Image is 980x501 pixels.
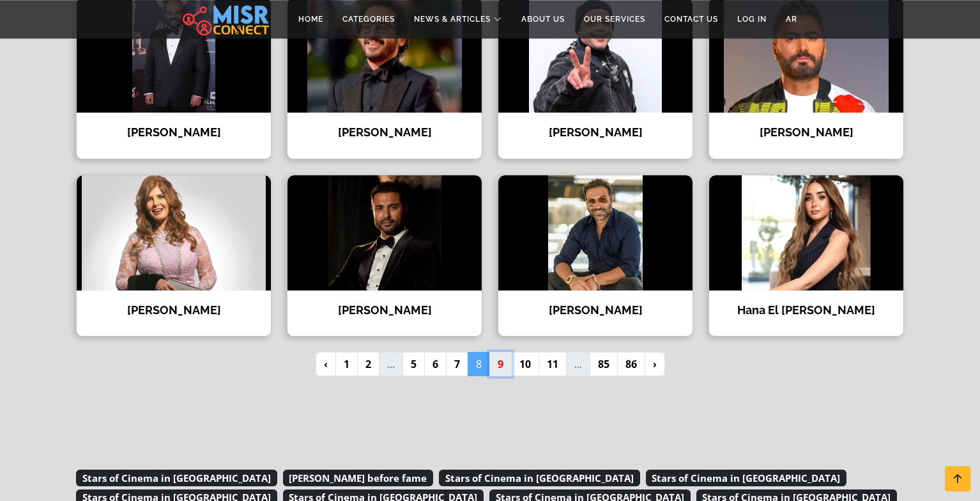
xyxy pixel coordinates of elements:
h4: [PERSON_NAME] [86,125,261,139]
a: Next » [645,352,665,376]
h4: [PERSON_NAME] [86,303,261,317]
span: 8 [468,352,490,376]
a: 9 [489,352,512,376]
a: 7 [446,352,468,376]
a: 86 [617,352,645,376]
a: 6 [424,352,447,376]
a: Mervat Amin [PERSON_NAME] [68,175,279,337]
a: Contact Us [655,7,728,31]
a: Our Services [574,7,655,31]
span: Stars of Cinema in [GEOGRAPHIC_DATA] [646,470,847,486]
a: Kareem Fahmy [PERSON_NAME] [279,175,490,337]
span: Stars of Cinema in [GEOGRAPHIC_DATA] [76,470,277,486]
h4: [PERSON_NAME] [508,125,683,139]
img: main.misr_connect [183,3,268,35]
a: « Previous [316,352,336,376]
a: Categories [333,7,404,31]
h4: [PERSON_NAME] [719,125,894,139]
span: [PERSON_NAME] before fame [283,470,434,486]
span: Stars of Cinema in [GEOGRAPHIC_DATA] [439,470,640,486]
a: Stars of Cinema in [GEOGRAPHIC_DATA] [646,471,850,485]
a: Hana El Zahid Hana El [PERSON_NAME] [701,175,912,337]
img: Kareem Fahmy [287,175,482,290]
a: Log in [728,7,776,31]
img: Ahmed Fahmy [498,175,693,290]
a: 85 [590,352,618,376]
h4: [PERSON_NAME] [508,303,683,317]
a: 10 [511,352,539,376]
img: Mervat Amin [77,175,271,290]
a: 5 [402,352,425,376]
a: About Us [512,7,574,31]
h4: [PERSON_NAME] [297,125,472,139]
a: [PERSON_NAME] before fame [283,471,437,485]
span: News & Articles [414,13,491,25]
img: Hana El Zahid [709,175,903,290]
a: Home [289,7,333,31]
a: News & Articles [404,7,512,31]
a: 1 [335,352,358,376]
a: Ahmed Fahmy [PERSON_NAME] [490,175,701,337]
a: 2 [357,352,379,376]
h4: [PERSON_NAME] [297,303,472,317]
a: AR [776,7,807,31]
a: 11 [539,352,567,376]
a: Stars of Cinema in [GEOGRAPHIC_DATA] [76,471,280,485]
a: Stars of Cinema in [GEOGRAPHIC_DATA] [439,471,643,485]
h4: Hana El [PERSON_NAME] [719,303,894,317]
